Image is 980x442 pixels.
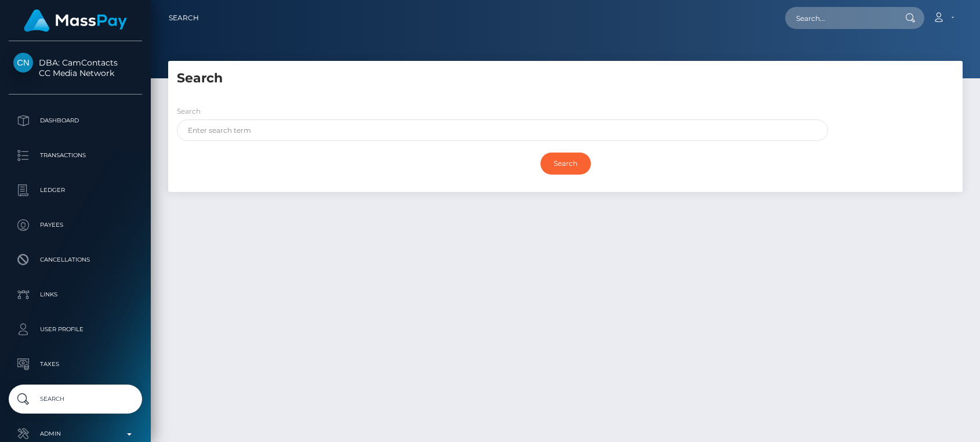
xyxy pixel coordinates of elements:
[9,245,142,274] a: Cancellations
[13,216,137,234] p: Payees
[9,315,142,344] a: User Profile
[13,356,137,373] p: Taxes
[9,57,142,78] span: DBA: CamContacts CC Media Network
[9,141,142,170] a: Transactions
[9,176,142,205] a: Ledger
[177,119,828,141] input: Enter search term
[169,6,199,30] a: Search
[9,106,142,135] a: Dashboard
[13,390,137,408] p: Search
[9,211,142,240] a: Payees
[177,106,201,117] label: Search
[13,53,33,73] img: CC Media Network
[9,385,142,414] a: Search
[177,70,954,88] h5: Search
[9,350,142,379] a: Taxes
[9,280,142,309] a: Links
[785,7,894,29] input: Search...
[13,251,137,269] p: Cancellations
[13,112,137,129] p: Dashboard
[13,321,137,338] p: User Profile
[540,153,591,175] input: Search
[24,9,127,32] img: MassPay Logo
[13,182,137,199] p: Ledger
[13,286,137,303] p: Links
[13,147,137,164] p: Transactions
